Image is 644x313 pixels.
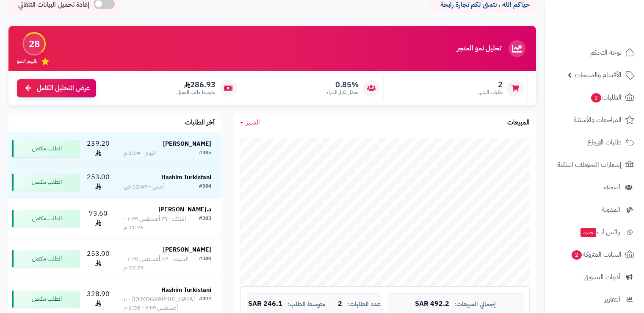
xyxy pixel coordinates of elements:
h3: آخر الطلبات [185,119,215,127]
h3: تحليل نمو المتجر [457,45,501,53]
span: 492.2 SAR [415,300,449,308]
span: 0.85% [326,80,359,89]
a: لوحة التحكم [550,42,639,63]
a: العملاء [550,177,639,197]
div: #385 [199,149,211,158]
div: أمس - 12:49 ص [124,183,164,191]
div: #380 [199,255,211,272]
a: التقارير [550,289,639,310]
div: الطلب مكتمل [12,250,80,267]
a: طلبات الإرجاع [550,132,639,152]
span: 2 [478,80,503,89]
span: عدد الطلبات: [347,301,381,308]
span: متوسط الطلب: [287,301,326,308]
span: التقارير [604,294,620,305]
td: 73.60 [83,199,114,238]
div: الطلب مكتمل [12,291,80,307]
span: الشهر [246,117,260,127]
span: 246.1 SAR [248,300,282,308]
strong: Hashim Turkistani [161,173,211,182]
span: جديد [580,228,596,237]
span: | [331,301,333,307]
a: السلات المتروكة2 [550,244,639,265]
span: تقييم النمو [17,58,37,65]
span: طلبات الشهر [478,89,503,96]
span: الأقسام والمنتجات [575,69,622,81]
a: المدونة [550,199,639,220]
span: معدل تكرار الشراء [326,89,359,96]
span: وآتس آب [580,226,620,238]
span: 2 [572,250,582,260]
span: المدونة [602,204,620,216]
a: عرض التحليل الكامل [17,79,96,97]
td: 253.00 [83,166,114,199]
div: #383 [199,215,211,232]
div: #384 [199,183,211,191]
td: 253.00 [83,239,114,279]
span: لوحة التحكم [590,47,622,58]
span: طلبات الإرجاع [587,136,622,148]
span: إشعارات التحويلات البنكية [557,159,622,171]
span: 2 [591,93,601,102]
span: عرض التحليل الكامل [37,83,90,93]
div: الثلاثاء - ٢٦ أغسطس ٢٠٢٥ - 11:26 م [124,215,199,232]
a: الطلبات2 [550,87,639,108]
strong: Hashim Turkistani [161,285,211,294]
span: 286.93 [177,80,216,89]
td: 239.20 [83,132,114,165]
span: السلات المتروكة [571,249,622,260]
span: العملاء [604,181,620,193]
h3: المبيعات [507,119,530,127]
div: [DEMOGRAPHIC_DATA] - ١١ أغسطس ٢٠٢٥ - 6:05 م [124,295,199,312]
strong: د.[PERSON_NAME] [158,205,211,214]
strong: [PERSON_NAME] [163,245,211,254]
a: وآتس آبجديد [550,222,639,242]
strong: [PERSON_NAME] [163,139,211,148]
a: إشعارات التحويلات البنكية [550,155,639,175]
span: 2 [338,300,342,308]
div: الطلب مكتمل [12,140,80,157]
a: الشهر [240,118,260,127]
span: إجمالي المبيعات: [454,301,496,308]
span: الطلبات [590,91,622,103]
a: أدوات التسويق [550,267,639,287]
div: اليوم - 2:09 م [124,149,156,158]
div: #377 [199,295,211,312]
span: المراجعات والأسئلة [574,114,622,126]
a: المراجعات والأسئلة [550,110,639,130]
div: السبت - ٢٣ أغسطس ٢٠٢٥ - 12:29 م [124,255,199,272]
div: الطلب مكتمل [12,174,80,191]
div: الطلب مكتمل [12,210,80,227]
span: متوسط طلب العميل [177,89,216,96]
span: أدوات التسويق [583,271,620,283]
